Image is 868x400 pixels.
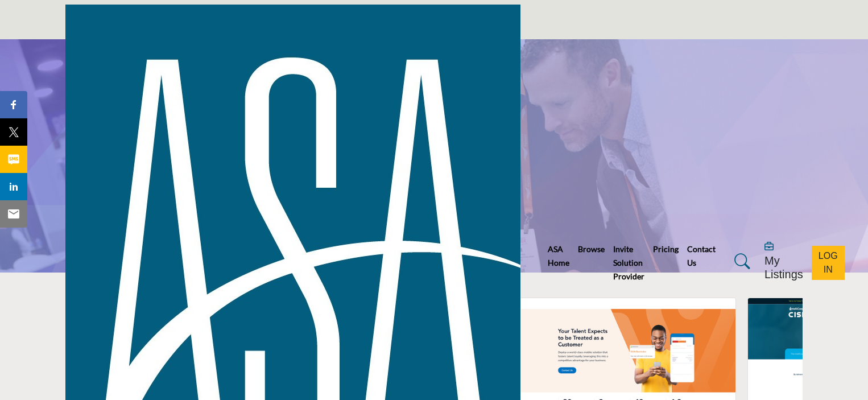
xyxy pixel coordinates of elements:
[548,244,569,267] a: ASA Home
[613,244,644,281] a: Invite Solution Provider
[722,246,758,277] a: Search
[812,246,845,280] button: Log In
[578,244,605,254] a: Browse
[819,251,838,274] span: Log In
[687,244,716,267] a: Contact Us
[764,254,803,281] h5: My Listings
[764,240,803,281] div: My Listings
[653,244,679,254] a: Pricing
